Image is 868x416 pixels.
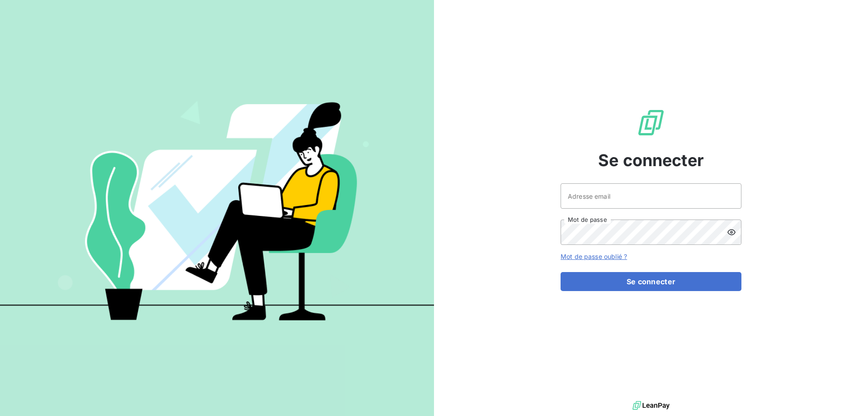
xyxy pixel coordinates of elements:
[561,253,627,260] a: Mot de passe oublié ?
[637,108,665,137] img: Logo LeanPay
[561,183,741,209] input: placeholder
[598,148,704,172] span: Se connecter
[561,272,741,291] button: Se connecter
[632,399,670,412] img: logo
